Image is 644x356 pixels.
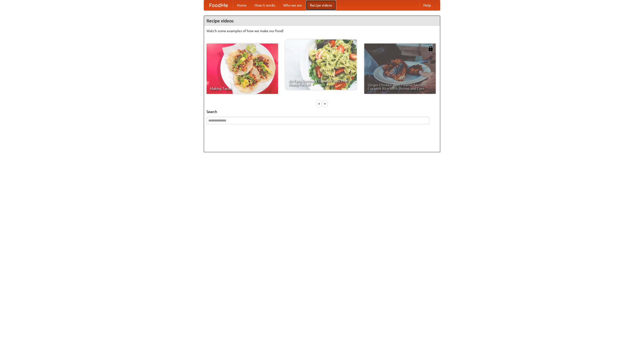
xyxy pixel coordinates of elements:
a: FoodMe [204,0,233,10]
img: 483408.png [428,46,433,51]
div: » [323,100,327,107]
a: How it works [251,0,279,10]
div: « [317,100,321,107]
a: Help [419,0,435,10]
span: Making Tacos [210,87,274,90]
p: Watch some examples of how we make our food! [207,28,437,33]
h5: Search [207,109,437,114]
a: Making Tacos [207,44,278,94]
a: Who we are [279,0,306,10]
h4: Recipe videos [204,16,440,26]
a: An Easy, Summery Tomato Pasta That's Ready for Fall [285,39,357,90]
a: Home [233,0,251,10]
span: An Easy, Summery Tomato Pasta That's Ready for Fall [289,79,353,86]
a: Recipe videos [306,0,336,10]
